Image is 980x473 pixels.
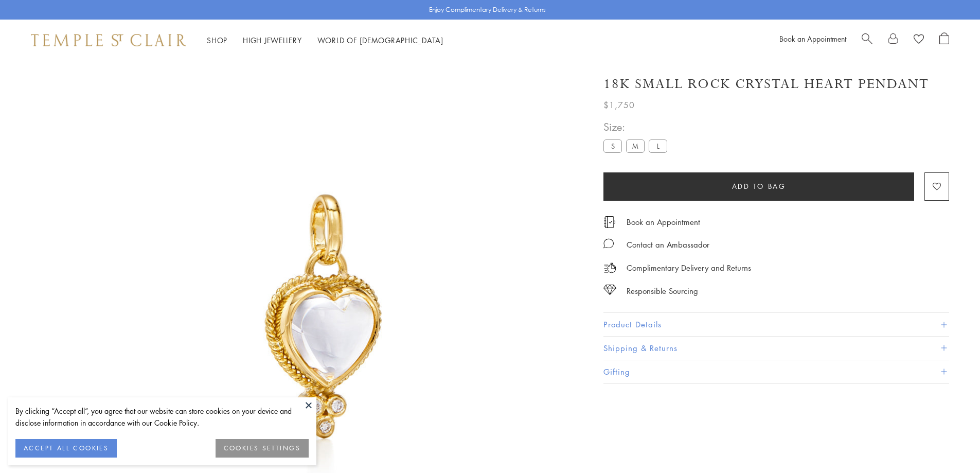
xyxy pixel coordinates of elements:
[626,139,645,152] label: M
[317,35,443,45] a: World of [DEMOGRAPHIC_DATA]World of [DEMOGRAPHIC_DATA]
[207,35,227,45] a: ShopShop
[603,337,949,360] button: Shipping & Returns
[603,75,929,93] h1: 18K Small Rock Crystal Heart Pendant
[649,139,667,152] label: L
[603,285,616,295] img: icon_sourcing.svg
[216,439,309,458] button: COOKIES SETTINGS
[603,172,914,201] button: Add to bag
[779,33,846,44] a: Book an Appointment
[603,118,671,135] span: Size:
[31,34,186,46] img: Temple St. Clair
[207,34,443,47] nav: Main navigation
[603,360,949,383] button: Gifting
[914,32,924,48] a: View Wishlist
[603,139,622,152] label: S
[603,313,949,336] button: Product Details
[627,285,698,297] div: Responsible Sourcing
[939,32,949,48] a: Open Shopping Bag
[603,216,616,228] img: icon_appointment.svg
[732,181,786,192] span: Add to bag
[627,216,700,227] a: Book an Appointment
[862,32,872,48] a: Search
[603,98,635,112] span: $1,750
[15,439,117,458] button: ACCEPT ALL COOKIES
[627,261,751,274] p: Complimentary Delivery and Returns
[15,405,309,429] div: By clicking “Accept all”, you agree that our website can store cookies on your device and disclos...
[243,35,302,45] a: High JewelleryHigh Jewellery
[627,238,709,251] div: Contact an Ambassador
[603,261,616,274] img: icon_delivery.svg
[603,238,614,249] img: MessageIcon-01_2.svg
[429,5,546,15] p: Enjoy Complimentary Delivery & Returns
